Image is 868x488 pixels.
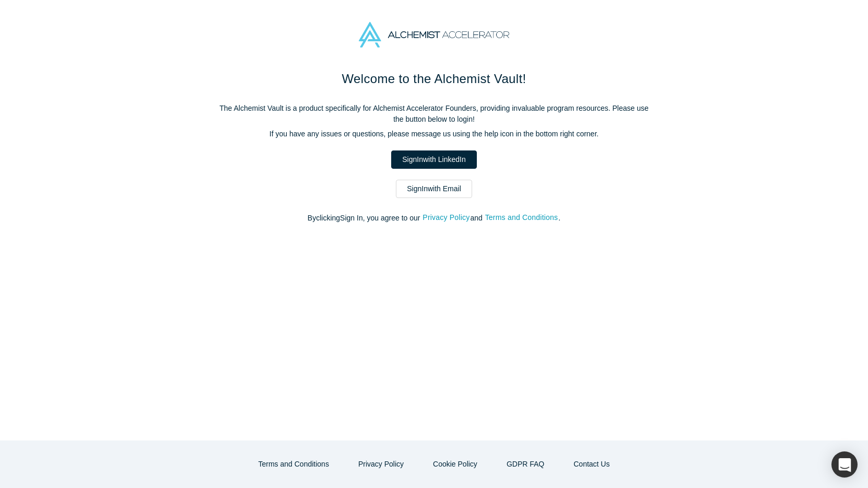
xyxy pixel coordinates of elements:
p: If you have any issues or questions, please message us using the help icon in the bottom right co... [215,129,653,140]
a: SignInwith Email [396,180,472,198]
p: The Alchemist Vault is a product specifically for Alchemist Accelerator Founders, providing inval... [215,103,653,125]
button: Cookie Policy [422,455,488,473]
button: Terms and Conditions [248,455,340,473]
a: GDPR FAQ [496,455,555,473]
img: Alchemist Accelerator Logo [359,22,509,48]
button: Privacy Policy [347,455,415,473]
button: Privacy Policy [422,212,470,224]
button: Terms and Conditions [485,212,559,224]
a: Contact Us [562,455,620,473]
h1: Welcome to the Alchemist Vault! [215,69,653,88]
p: By clicking Sign In , you agree to our and . [215,213,653,224]
a: SignInwith LinkedIn [391,150,476,169]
